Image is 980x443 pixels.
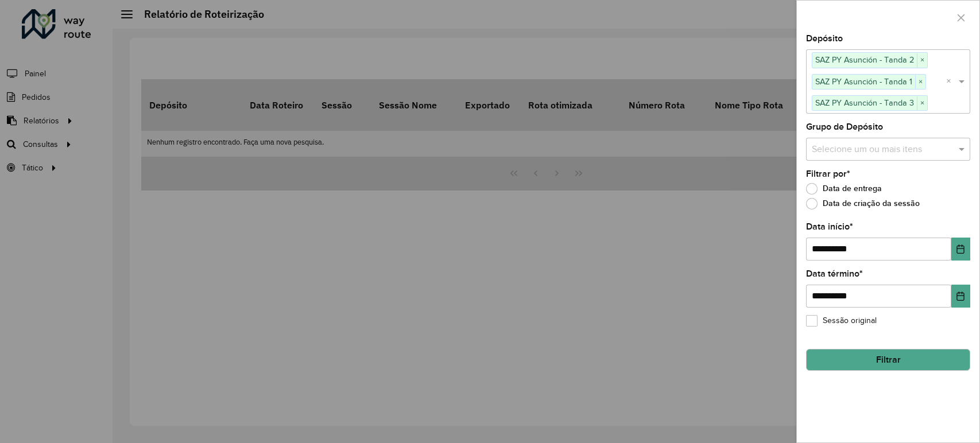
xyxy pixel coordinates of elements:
label: Depósito [806,32,843,45]
span: SAZ PY Asunción - Tanda 1 [812,75,915,88]
span: SAZ PY Asunción - Tanda 3 [812,96,917,110]
button: Choose Date [951,285,970,308]
label: Grupo de Depósito [806,120,883,134]
label: Data de criação da sessão [806,198,920,209]
span: × [915,75,925,89]
span: Clear all [946,75,956,88]
label: Data início [806,220,853,234]
span: SAZ PY Asunción - Tanda 2 [812,53,917,67]
label: Data término [806,267,863,281]
label: Data de entrega [806,183,882,195]
label: Sessão original [806,314,877,327]
span: × [917,96,927,110]
button: Filtrar [806,349,970,371]
button: Choose Date [951,238,970,261]
label: Filtrar por [806,167,850,181]
span: × [917,53,927,67]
